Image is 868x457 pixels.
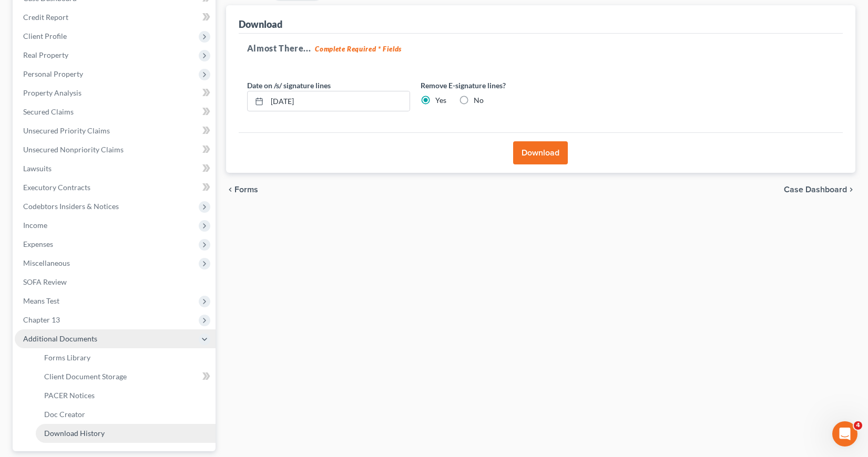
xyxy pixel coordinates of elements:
a: Forms Library [36,348,216,367]
span: Unsecured Priority Claims [23,126,110,135]
a: Secured Claims [15,102,216,121]
a: SOFA Review [15,273,216,292]
button: chevron_left Forms [226,185,272,194]
a: Client Document Storage [36,367,216,386]
span: Forms [234,185,258,194]
a: Credit Report [15,8,216,27]
div: Download [239,18,282,30]
a: Property Analysis [15,84,216,102]
span: Chapter 13 [23,315,60,324]
span: Forms Library [44,353,90,362]
a: Unsecured Priority Claims [15,121,216,140]
span: SOFA Review [23,277,67,286]
label: Yes [435,95,446,106]
label: Date on /s/ signature lines [247,80,331,91]
span: Property Analysis [23,88,81,97]
i: chevron_left [226,185,234,194]
span: Doc Creator [44,410,85,419]
span: Credit Report [23,13,68,22]
span: Miscellaneous [23,258,70,267]
i: chevron_right [847,185,855,194]
span: Personal Property [23,69,83,78]
a: Unsecured Nonpriority Claims [15,140,216,159]
button: Download [513,141,568,164]
input: MM/DD/YYYY [267,91,410,111]
a: Download History [36,424,216,443]
a: Doc Creator [36,405,216,424]
span: Executory Contracts [23,183,90,192]
a: Case Dashboard chevron_right [784,185,855,194]
strong: Complete Required * Fields [315,45,402,53]
span: Download History [44,429,105,438]
span: Means Test [23,296,59,305]
span: PACER Notices [44,391,95,400]
a: Executory Contracts [15,178,216,197]
span: 4 [854,421,862,430]
label: Remove E-signature lines? [421,80,584,91]
span: Additional Documents [23,334,97,343]
span: Client Profile [23,32,67,40]
span: Client Document Storage [44,372,127,381]
a: Lawsuits [15,159,216,178]
span: Real Property [23,50,68,59]
iframe: Intercom live chat [832,421,857,446]
span: Unsecured Nonpriority Claims [23,145,124,154]
span: Income [23,221,47,230]
a: PACER Notices [36,386,216,405]
span: Lawsuits [23,164,52,173]
h5: Almost There... [247,42,834,55]
span: Secured Claims [23,107,74,116]
span: Expenses [23,240,53,248]
label: No [474,95,484,106]
span: Case Dashboard [784,185,847,194]
span: Codebtors Insiders & Notices [23,202,119,211]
